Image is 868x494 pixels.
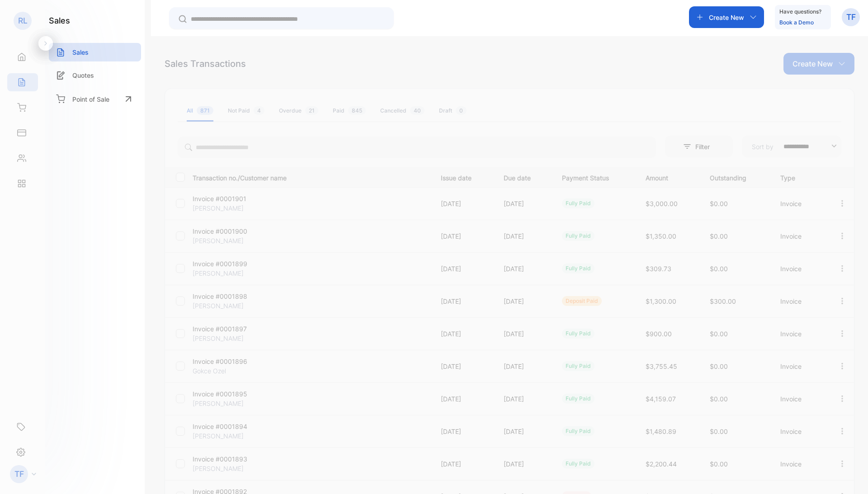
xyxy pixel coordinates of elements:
[846,11,856,23] p: TF
[193,203,272,213] p: [PERSON_NAME]
[348,106,366,115] span: 845
[780,171,819,183] p: Type
[165,57,246,71] div: Sales Transactions
[780,231,819,241] p: Invoice
[742,136,841,157] button: Sort by
[710,330,728,338] span: $0.00
[197,106,213,115] span: 871
[193,171,429,183] p: Transaction no./Customer name
[646,265,671,273] span: $309.73
[783,53,854,75] button: Create New
[710,395,728,403] span: $0.00
[193,366,272,376] p: Gokce Ozel
[193,226,272,236] p: Invoice #0001900
[14,468,24,480] p: TF
[49,66,141,85] a: Quotes
[193,194,272,203] p: Invoice #0001901
[562,171,627,183] p: Payment Status
[562,263,594,273] div: fully paid
[193,431,272,441] p: [PERSON_NAME]
[193,464,272,473] p: [PERSON_NAME]
[193,454,272,464] p: Invoice #0001893
[504,199,543,208] p: [DATE]
[72,71,94,80] p: Quotes
[562,231,594,241] div: fully paid
[793,58,833,69] p: Create New
[710,232,728,240] span: $0.00
[710,171,761,183] p: Outstanding
[441,231,485,241] p: [DATE]
[279,107,318,115] div: Overdue
[710,428,728,435] span: $0.00
[193,236,272,245] p: [PERSON_NAME]
[779,7,821,16] p: Have questions?
[193,292,272,301] p: Invoice #0001898
[439,107,467,115] div: Draft
[710,297,736,305] span: $300.00
[410,106,425,115] span: 40
[441,427,485,436] p: [DATE]
[780,427,819,436] p: Invoice
[254,106,264,115] span: 4
[710,460,728,468] span: $0.00
[780,362,819,371] p: Invoice
[441,394,485,404] p: [DATE]
[562,426,594,436] div: fully paid
[193,268,272,278] p: [PERSON_NAME]
[710,362,728,370] span: $0.00
[646,171,692,183] p: Amount
[441,329,485,339] p: [DATE]
[562,361,594,371] div: fully paid
[504,427,543,436] p: [DATE]
[646,362,677,370] span: $3,755.45
[646,232,676,240] span: $1,350.00
[193,324,272,334] p: Invoice #0001897
[562,296,602,306] div: deposit paid
[193,357,272,366] p: Invoice #0001896
[646,330,672,338] span: $900.00
[504,394,543,404] p: [DATE]
[646,297,676,305] span: $1,300.00
[780,199,819,208] p: Invoice
[710,265,728,273] span: $0.00
[441,171,485,183] p: Issue date
[709,13,744,22] p: Create New
[49,43,141,61] a: Sales
[779,19,814,26] a: Book a Demo
[780,296,819,306] p: Invoice
[504,296,543,306] p: [DATE]
[842,6,860,28] button: TF
[441,362,485,371] p: [DATE]
[646,200,678,207] span: $3,000.00
[441,264,485,273] p: [DATE]
[689,6,764,28] button: Create New
[193,301,272,311] p: [PERSON_NAME]
[305,106,318,115] span: 21
[72,47,89,57] p: Sales
[333,107,366,115] div: Paid
[562,459,594,469] div: fully paid
[456,106,467,115] span: 0
[193,389,272,399] p: Invoice #0001895
[780,329,819,339] p: Invoice
[562,198,594,208] div: fully paid
[441,199,485,208] p: [DATE]
[193,422,272,431] p: Invoice #0001894
[562,329,594,339] div: fully paid
[562,394,594,404] div: fully paid
[780,459,819,469] p: Invoice
[752,142,774,151] p: Sort by
[187,107,213,115] div: All
[780,264,819,273] p: Invoice
[380,107,425,115] div: Cancelled
[441,296,485,306] p: [DATE]
[504,264,543,273] p: [DATE]
[49,89,141,109] a: Point of Sale
[193,399,272,408] p: [PERSON_NAME]
[504,459,543,469] p: [DATE]
[72,94,109,104] p: Point of Sale
[441,459,485,469] p: [DATE]
[710,200,728,207] span: $0.00
[49,14,70,27] h1: sales
[193,334,272,343] p: [PERSON_NAME]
